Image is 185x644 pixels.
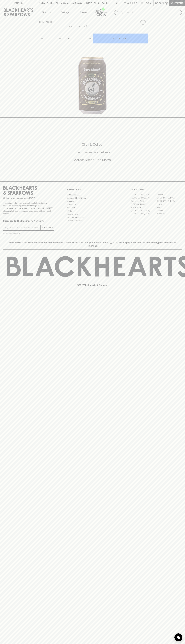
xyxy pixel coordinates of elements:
[156,200,182,203] a: [GEOGRAPHIC_DATA]
[5,241,180,247] p: Blackhearts & Sparrows acknowledges the traditional Custodians of land throughout [GEOGRAPHIC_DAT...
[3,219,54,222] p: Subscribe to The Blackhearts Newsletter
[156,196,182,200] a: [GEOGRAPHIC_DATA]
[56,6,74,18] a: Tastings
[3,150,182,154] h5: Uber Same-Day Delivery
[156,212,182,215] a: Thornbury
[121,10,180,15] input: Try "Pinot noir"
[67,188,118,191] p: OTHER AREAS
[3,232,54,235] p: We will never spam you
[67,197,118,200] a: Business & Bulk Gifting
[131,196,156,200] a: [GEOGRAPHIC_DATA]
[156,193,182,196] a: Braddon
[131,209,156,212] a: [GEOGRAPHIC_DATA]
[39,21,45,23] a: HOME
[127,2,137,5] p: Wishlist
[67,219,118,222] a: Terms & Conditions
[67,203,118,206] a: Contact Us
[66,37,70,40] p: Can
[3,202,54,215] p: It is against the law to sell or supply alcohol to, or to obtain alcohol on behalf of a person un...
[113,37,127,40] p: ADD TO CART
[131,193,156,196] a: [GEOGRAPHIC_DATA]
[131,206,156,209] a: Fitzroy North
[139,19,147,26] button: Add to wishlist
[14,2,23,5] p: FIND US
[47,21,53,23] a: SHOP
[131,188,182,191] p: OUR STORES
[29,207,53,209] strong: Liquor License #32064953
[67,209,118,213] a: FAQ's
[156,209,182,212] a: Prahran
[155,2,162,5] p: $0.00
[41,225,54,230] button: SUBSCRIBE
[67,193,118,196] a: Bottle Drop FAQ's
[5,225,40,230] input: e.g. jane@blackheartsandsparrows.com.au
[37,27,148,117] img: 80166.png
[65,36,92,41] div: Can
[93,34,148,43] button: ADD TO CART
[171,2,183,5] p: Checkout
[131,203,156,206] a: [PERSON_NAME]
[74,6,93,18] a: Stores
[166,2,167,4] p: 0
[37,6,56,18] button: Shop
[131,200,156,203] a: Brunswick West
[3,197,54,200] p: Sibling owned and run since [DATE]
[67,200,118,203] a: Careers
[42,226,53,229] p: SUBSCRIBE
[177,636,180,639] img: bubble-icon
[156,203,182,206] a: Fitzroy
[156,206,182,209] a: Geelong
[145,2,151,5] p: Login
[131,212,156,215] a: [GEOGRAPHIC_DATA]
[67,213,118,216] a: Privacy Policy
[69,25,87,28] button: Add to wishlist
[3,158,182,162] h5: Across Melbourne Metro
[61,11,69,14] p: Tastings
[3,132,182,176] div: Call to action block
[67,206,118,209] a: Gift Cards
[67,216,118,219] a: Shipping Information
[42,11,47,14] p: Shop
[3,142,182,147] h5: Click & Collect
[80,11,87,14] p: Stores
